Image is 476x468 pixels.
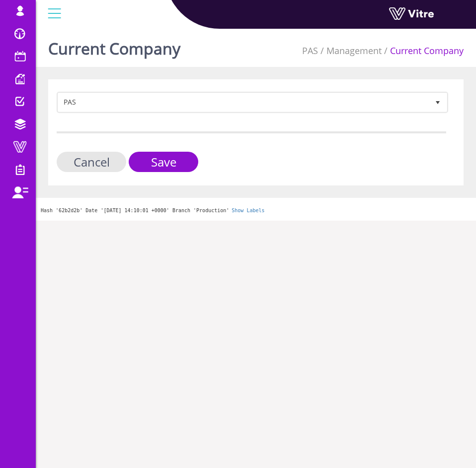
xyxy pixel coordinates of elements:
[429,93,447,111] span: select
[58,93,429,111] span: PAS
[232,208,264,213] a: Show Labels
[41,208,229,213] span: Hash '62b2d2b' Date '[DATE] 14:10:01 +0000' Branch 'Production'
[302,45,318,57] a: PAS
[382,45,464,58] li: Current Company
[318,45,382,58] li: Management
[57,152,126,172] input: Cancel
[48,25,180,67] h1: Current Company
[129,152,198,172] input: Save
